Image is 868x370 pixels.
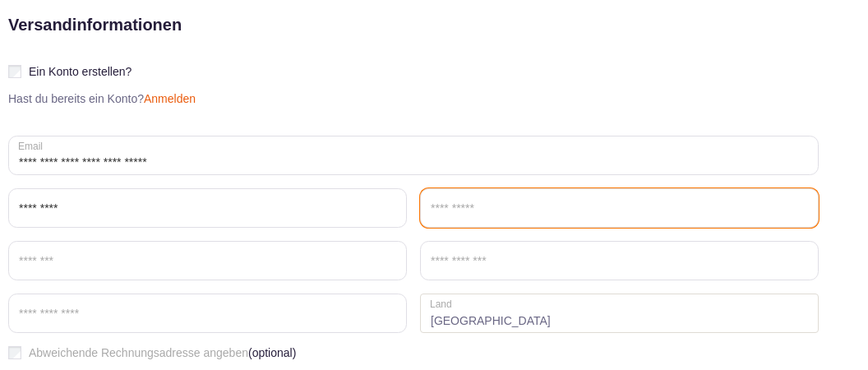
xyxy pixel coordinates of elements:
[8,65,21,78] input: Ein Konto erstellen?
[144,92,196,105] a: Anmelden
[8,346,21,359] input: Abweichende Rechnungsadresse angeben(optional)
[29,65,132,78] span: Ein Konto erstellen?
[8,346,819,360] label: Abweichende Rechnungsadresse angeben
[420,294,819,333] strong: [GEOGRAPHIC_DATA]
[248,346,296,360] span: (optional)
[8,12,182,136] h2: Versandinformationen
[2,92,202,106] p: Hast du bereits ein Konto?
